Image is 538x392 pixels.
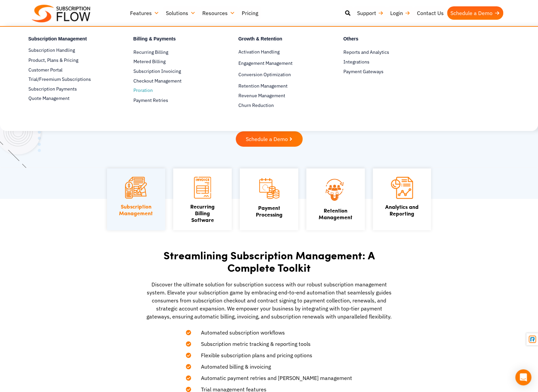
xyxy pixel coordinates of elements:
[354,6,387,20] a: Support
[133,49,168,56] span: Recurring Billing
[163,6,199,20] a: Solutions
[193,329,285,337] span: Automated subscription workflows
[145,280,393,320] p: Discover the ultimate solution for subscription success with our robust subscription management s...
[28,57,78,64] span: Product, Plans & Pricing
[343,58,369,66] span: Integrations
[343,58,425,66] a: Integrations
[190,203,215,224] a: Recurring Billing Software
[145,249,393,274] h2: Streamlining Subscription Management: A Complete Toolkit
[238,92,320,100] a: Revenue Management
[343,68,384,75] span: Payment Gateways
[133,78,182,85] span: Checkout Management
[133,48,215,56] a: Recurring Billing
[387,6,414,20] a: Login
[236,131,303,147] a: Schedule a Demo
[28,35,110,45] h4: Subscription Management
[238,59,320,68] a: Engagement Management
[238,83,288,90] span: Retention Management
[238,102,274,109] span: Churn Reduction
[133,87,215,95] a: Proration
[133,35,215,45] h4: Billing & Payments
[447,6,503,20] a: Schedule a Demo
[238,92,285,99] span: Revenue Management
[125,177,147,199] img: Subscription Management icon
[193,340,311,348] span: Subscription metric tracking & reporting tools
[343,68,425,76] a: Payment Gateways
[28,56,110,64] a: Product, Plans & Pricing
[255,204,282,218] a: PaymentProcessing
[258,177,280,200] img: Payment Processing icon
[391,177,413,199] img: Analytics and Reporting icon
[238,82,320,90] a: Retention Management
[119,203,153,217] a: SubscriptionManagement
[28,95,110,103] a: Quote Management
[28,66,110,74] a: Customer Portal
[238,6,261,20] a: Pricing
[343,35,425,45] h4: Others
[343,48,425,56] a: Reports and Analytics
[28,46,110,54] a: Subscription Handling
[28,67,63,74] span: Customer Portal
[319,207,352,221] a: Retention Management
[28,85,110,93] a: Subscription Payments
[199,6,238,20] a: Resources
[316,177,355,202] img: Retention Management icon
[238,48,320,56] a: Activation Handling
[133,77,215,85] a: Checkout Management
[385,203,419,217] a: Analytics andReporting
[193,374,352,382] span: Automatic payment retries and [PERSON_NAME] management
[28,76,110,84] a: Trial/Freemium Subscriptions
[238,35,320,45] h4: Growth & Retention
[133,68,215,76] a: Subscription Invoicing
[193,363,271,371] span: Automated billing & invoicing
[238,71,320,79] a: Conversion Optimization
[193,351,312,359] span: Flexible subscription plans and pricing options
[515,369,531,385] div: Open Intercom Messenger
[414,6,447,20] a: Contact Us
[32,5,90,22] img: Subscriptionflow
[246,136,288,142] span: Schedule a Demo
[28,86,77,93] span: Subscription Payments
[194,177,211,199] img: Recurring Billing Software icon
[133,97,168,104] span: Payment Retries
[238,101,320,109] a: Churn Reduction
[133,58,215,66] a: Metered Billing
[127,6,163,20] a: Features
[133,96,215,104] a: Payment Retries
[343,49,389,56] span: Reports and Analytics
